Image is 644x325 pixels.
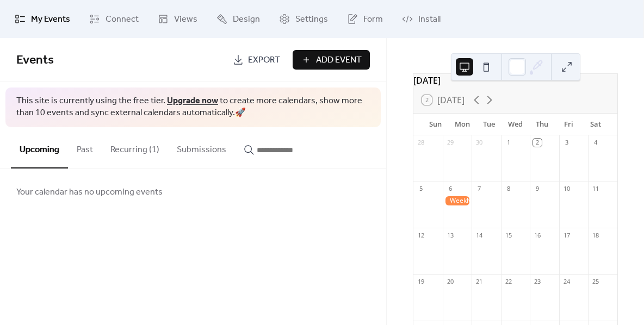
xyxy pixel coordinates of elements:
[475,231,483,239] div: 14
[174,13,197,26] span: Views
[446,278,454,286] div: 20
[446,139,454,147] div: 29
[504,185,512,193] div: 8
[16,95,370,120] span: This site is currently using the free tier. to create more calendars, show more than 10 events an...
[562,278,571,286] div: 24
[562,185,571,193] div: 10
[417,139,425,147] div: 28
[394,4,449,34] a: Install
[248,54,280,67] span: Export
[475,114,502,135] div: Tue
[502,114,529,135] div: Wed
[422,114,449,135] div: Sun
[225,50,288,70] a: Export
[562,231,571,239] div: 17
[106,13,139,26] span: Connect
[11,127,68,168] button: Upcoming
[591,231,599,239] div: 18
[31,13,70,26] span: My Events
[68,127,102,167] button: Past
[446,231,454,239] div: 13
[533,231,541,239] div: 16
[446,185,454,193] div: 6
[555,114,582,135] div: Fri
[533,185,541,193] div: 9
[504,278,512,286] div: 22
[504,231,512,239] div: 15
[533,278,541,286] div: 23
[413,74,617,87] div: [DATE]
[16,186,163,199] span: Your calendar has no upcoming events
[339,4,391,34] a: Form
[417,231,425,239] div: 12
[208,4,268,34] a: Design
[418,13,441,26] span: Install
[233,13,260,26] span: Design
[271,4,336,34] a: Settings
[591,278,599,286] div: 25
[293,50,370,70] button: Add Event
[295,13,328,26] span: Settings
[591,185,599,193] div: 11
[81,4,147,34] a: Connect
[533,139,541,147] div: 2
[316,54,362,67] span: Add Event
[475,185,483,193] div: 7
[417,278,425,286] div: 19
[417,185,425,193] div: 5
[475,139,483,147] div: 30
[582,114,609,135] div: Sat
[150,4,206,34] a: Views
[443,196,472,205] div: Weekly Journal Prompt!
[529,114,555,135] div: Thu
[168,127,235,167] button: Submissions
[562,139,571,147] div: 3
[102,127,168,167] button: Recurring (1)
[504,139,512,147] div: 1
[591,139,599,147] div: 4
[449,114,475,135] div: Mon
[16,48,54,72] span: Events
[167,92,218,109] a: Upgrade now
[363,13,383,26] span: Form
[7,4,78,34] a: My Events
[475,278,483,286] div: 21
